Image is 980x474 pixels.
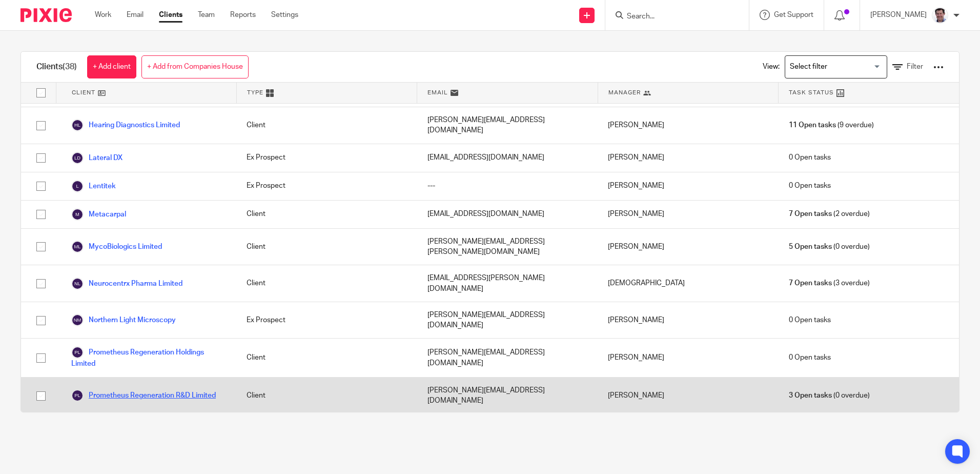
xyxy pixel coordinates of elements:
[71,389,84,402] img: svg%3E
[71,241,84,253] img: svg%3E
[236,378,417,414] div: Client
[785,55,887,78] div: Search for option
[789,390,870,401] span: (0 overdue)
[36,62,77,72] h1: Clients
[907,63,923,70] span: Filter
[417,144,598,172] div: [EMAIL_ADDRESS][DOMAIN_NAME]
[236,229,417,265] div: Client
[71,180,116,192] a: Lentitek
[598,378,778,414] div: [PERSON_NAME]
[870,10,927,20] p: [PERSON_NAME]
[72,88,95,97] span: Client
[789,88,834,97] span: Task Status
[71,346,226,369] a: Prometheus Regeneration Holdings Limited
[71,208,84,221] img: svg%3E
[236,172,417,200] div: Ex Prospect
[598,107,778,144] div: [PERSON_NAME]
[236,201,417,228] div: Client
[789,278,832,288] span: 7 Open tasks
[417,201,598,228] div: [EMAIL_ADDRESS][DOMAIN_NAME]
[598,172,778,200] div: [PERSON_NAME]
[247,88,263,97] span: Type
[71,314,84,326] img: svg%3E
[417,339,598,377] div: [PERSON_NAME][EMAIL_ADDRESS][DOMAIN_NAME]
[236,107,417,144] div: Client
[127,10,144,20] a: Email
[598,339,778,377] div: [PERSON_NAME]
[598,144,778,172] div: [PERSON_NAME]
[789,352,831,363] span: 0 Open tasks
[236,339,417,377] div: Client
[21,8,72,22] img: Pixie
[789,181,831,191] span: 0 Open tasks
[159,10,182,20] a: Clients
[71,119,84,131] img: svg%3E
[71,208,126,221] a: Metacarpal
[71,152,122,164] a: Lateral DX
[71,346,84,359] img: svg%3E
[31,83,51,103] input: Select all
[71,314,176,326] a: Northern Light Microscopy
[626,12,718,22] input: Search
[789,152,831,163] span: 0 Open tasks
[598,302,778,339] div: [PERSON_NAME]
[789,120,874,130] span: (9 overdue)
[71,389,216,402] a: Prometheus Regeneration R&D Limited
[95,10,111,20] a: Work
[236,265,417,302] div: Client
[789,209,832,219] span: 7 Open tasks
[71,278,182,290] a: Neurocentrx Pharma Limited
[747,52,944,82] div: View:
[427,88,448,97] span: Email
[774,11,813,18] span: Get Support
[236,302,417,339] div: Ex Prospect
[417,302,598,339] div: [PERSON_NAME][EMAIL_ADDRESS][DOMAIN_NAME]
[417,378,598,414] div: [PERSON_NAME][EMAIL_ADDRESS][DOMAIN_NAME]
[63,63,77,71] span: (38)
[417,265,598,302] div: [EMAIL_ADDRESS][PERSON_NAME][DOMAIN_NAME]
[786,58,881,76] input: Search for option
[932,7,948,24] img: Facebook%20Profile%20picture%20(2).jpg
[236,144,417,172] div: Ex Prospect
[789,315,831,325] span: 0 Open tasks
[598,201,778,228] div: [PERSON_NAME]
[608,88,641,97] span: Manager
[271,10,298,20] a: Settings
[71,241,162,253] a: MycoBiologics Limited
[71,278,84,290] img: svg%3E
[789,120,836,130] span: 11 Open tasks
[417,107,598,144] div: [PERSON_NAME][EMAIL_ADDRESS][DOMAIN_NAME]
[230,10,256,20] a: Reports
[198,10,215,20] a: Team
[789,242,870,252] span: (0 overdue)
[789,209,870,219] span: (2 overdue)
[789,242,832,252] span: 5 Open tasks
[789,390,832,401] span: 3 Open tasks
[71,119,180,131] a: Hearing Diagnostics Limited
[71,152,84,164] img: svg%3E
[87,55,136,78] a: + Add client
[598,229,778,265] div: [PERSON_NAME]
[417,229,598,265] div: [PERSON_NAME][EMAIL_ADDRESS][PERSON_NAME][DOMAIN_NAME]
[598,265,778,302] div: [DEMOGRAPHIC_DATA]
[417,172,598,200] div: ---
[141,55,249,78] a: + Add from Companies House
[71,180,84,192] img: svg%3E
[789,278,870,288] span: (3 overdue)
